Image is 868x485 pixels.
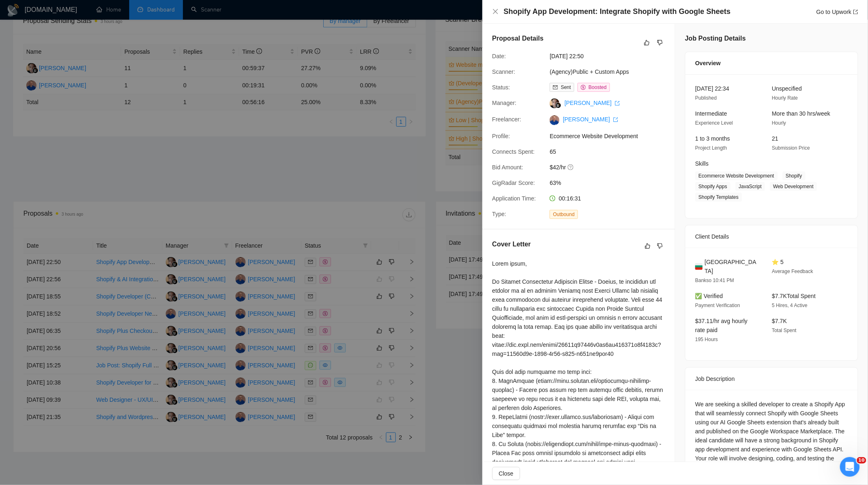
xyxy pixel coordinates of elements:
span: Total Spent [772,328,797,333]
span: question-circle [568,164,574,171]
span: 10 [857,457,866,464]
span: More than 30 hrs/week [772,110,830,117]
button: go back [5,3,21,19]
span: Shopify [783,171,806,180]
img: Profile image for Nazar [23,5,37,18]
span: 21 [772,135,779,142]
span: Experience Level [695,120,733,126]
span: dislike [657,243,663,249]
span: Manager: [492,100,516,106]
h5: Proposal Details [492,34,544,43]
button: Close [492,467,520,480]
span: Connects Spent: [492,148,535,155]
div: That is right. [13,51,128,59]
span: Sent [561,84,571,90]
span: 5 Hires, 4 Active [772,303,808,308]
span: 00:16:31 [559,195,581,202]
span: Boosted [589,84,607,90]
h5: Cover Letter [492,239,531,249]
div: Закрыть [144,3,159,18]
button: dislike [655,241,665,251]
span: [GEOGRAPHIC_DATA] [705,257,759,276]
span: dislike [657,39,663,46]
span: mail [553,85,558,90]
div: Дуже дякую за надану інформацію!) Я думаю, що ці інсайти зараз допоможуть нам в формуванні фідбек... [36,240,151,272]
span: export [613,117,618,122]
span: clock-circle [550,196,555,201]
span: Bid Amount: [492,164,523,171]
span: Bankso 10:41 PM [695,278,734,283]
span: close [492,8,499,15]
span: ⭐ 5 [772,259,784,265]
button: Добавить вложение [39,269,46,275]
span: ✅ Verified [695,293,723,299]
span: export [853,9,858,14]
button: Отправить сообщение… [141,265,154,278]
span: GigRadar Score: [492,180,535,186]
button: like [643,241,653,251]
h1: Nazar [40,4,59,10]
span: Hourly Rate [772,95,798,101]
span: like [645,243,651,249]
h5: Job Posting Details [685,34,746,43]
textarea: Ваше сообщение... [7,251,157,265]
span: 65 [550,147,673,156]
button: Средство выбора эмодзи [13,269,19,275]
span: Unspecified [772,85,802,92]
span: $42/hr [550,163,673,172]
span: Average Feedback [772,269,813,274]
div: Client Details [695,225,848,248]
span: 1 to 3 months [695,135,730,142]
button: Close [492,8,499,15]
button: Главная [128,3,144,19]
span: [DATE] 22:50 [550,52,673,61]
div: v.homliakov@gmail.com говорит… [7,235,158,428]
span: Submission Price [772,145,810,151]
span: Overview [695,59,721,68]
span: Freelancer: [492,116,521,123]
span: Project Length [695,145,727,151]
p: Был в сети 10 ч назад [40,10,102,18]
img: gigradar-bm.png [555,102,561,108]
img: c1gfRzHJo4lwB2uvQU6P4BT15O_lr8ReaehWjS0ADxTjCRy4vAPwXYrdgz0EeetcBO [550,115,560,125]
div: Job Description [695,368,848,390]
span: Shopify Templates [695,193,742,202]
span: Payment Verification [695,303,740,308]
span: Status: [492,84,510,91]
span: dollar [581,85,586,90]
span: Published [695,95,717,101]
div: In other words, doesn't this "lock in" the training to one person, and will the training be effec... [13,63,128,112]
span: $7.7K [772,318,787,324]
span: [DATE] 22:34 [695,85,729,92]
span: Web Development [770,182,817,191]
span: Ecommerce Website Development [550,132,673,141]
span: Intermediate [695,110,727,117]
a: [PERSON_NAME] export [564,100,620,106]
span: Type: [492,211,506,217]
a: Go to Upworkexport [816,9,858,15]
span: Scanner: [492,68,515,75]
button: Средство выбора GIF-файла [26,269,32,275]
span: $7.7K Total Spent [772,293,816,299]
span: Outbound [550,210,578,219]
iframe: Intercom live chat [840,457,860,477]
span: Hourly [772,120,786,126]
a: (Agency)Public + Custom Apps [550,68,629,75]
span: Skills [695,160,709,167]
span: Application Time: [492,195,536,202]
span: like [644,39,650,46]
span: 195 Hours [695,337,718,342]
div: Not really, its more useful to train it regularly. [PERSON_NAME] has the ability to update and ma... [13,111,128,223]
span: 63% [550,178,673,187]
img: 🇧🇬 [695,262,703,271]
div: Дуже дякую за надану інформацію!) Я думаю, що ці інсайти зараз допоможуть нам в формуванні фідбек... [30,235,158,422]
span: Profile: [492,133,510,139]
span: export [615,101,620,106]
li: If we personalize the feedback and specify a specific name of the specialist, does this limit the... [19,1,128,47]
span: $37.11/hr avg hourly rate paid [695,318,748,333]
button: dislike [655,38,665,48]
button: like [642,38,652,48]
span: JavaScript [736,182,765,191]
span: Close [499,469,514,478]
a: [PERSON_NAME] export [563,116,618,123]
